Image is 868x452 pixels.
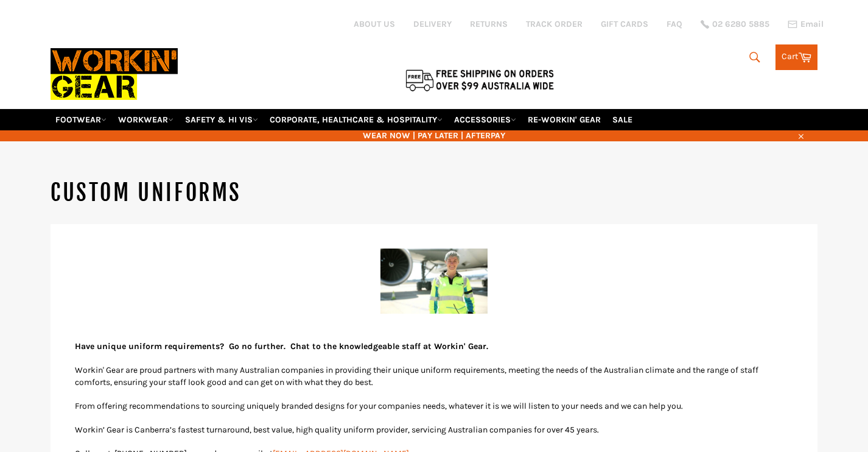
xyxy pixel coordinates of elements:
span: Email [800,20,824,29]
a: SAFETY & HI VIS [180,109,263,130]
img: Flat $9.95 shipping Australia wide [404,67,556,93]
a: WORKWEAR [113,109,178,130]
a: DELIVERY [413,18,452,30]
a: FOOTWEAR [51,109,111,130]
a: TRACK ORDER [526,18,583,30]
a: GIFT CARDS [601,18,648,30]
a: Email [788,19,824,29]
img: CAG_photo_2.jpg [380,249,488,314]
p: From offering recommendations to sourcing uniquely branded designs for your companies needs, what... [75,400,793,412]
a: FAQ [667,18,682,30]
h1: Custom Uniforms [51,178,817,208]
a: ACCESSORIES [449,109,521,130]
a: 02 6280 5885 [701,20,769,29]
a: CORPORATE, HEALTHCARE & HOSPITALITY [265,109,447,130]
p: Workin’ Gear is Canberra’s fastest turnaround, best value, high quality uniform provider, servici... [75,424,793,436]
b: Have unique uniform requirements? Go no further. Chat to the knowledgeable staff at Workin' Gear. [75,341,488,351]
span: 02 6280 5885 [712,20,769,29]
a: Cart [775,44,817,70]
img: Workin Gear leaders in Workwear, Safety Boots, PPE, Uniforms. Australia's No.1 in Workwear [51,40,178,108]
span: WEAR NOW | PAY LATER | AFTERPAY [51,130,817,141]
a: RE-WORKIN' GEAR [523,109,606,130]
p: Workin' Gear are proud partners with many Australian companies in providing their unique uniform ... [75,364,793,388]
a: RETURNS [470,18,508,30]
a: ABOUT US [354,18,395,30]
a: SALE [607,109,637,130]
